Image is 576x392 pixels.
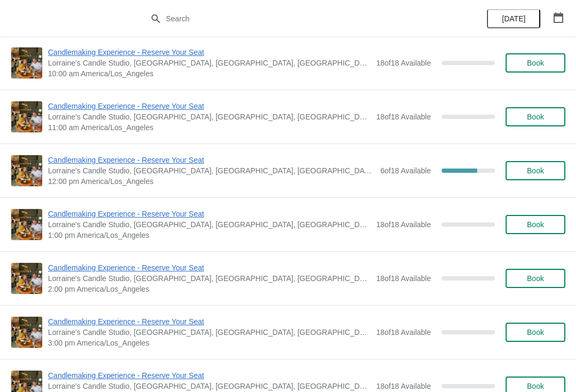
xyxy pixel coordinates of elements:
span: Book [527,274,544,283]
img: Candlemaking Experience - Reserve Your Seat | Lorraine's Candle Studio, Market Street, Pacific Be... [11,263,42,294]
button: Book [506,269,565,288]
img: Candlemaking Experience - Reserve Your Seat | Lorraine's Candle Studio, Market Street, Pacific Be... [11,101,42,132]
img: Candlemaking Experience - Reserve Your Seat | Lorraine's Candle Studio, Market Street, Pacific Be... [11,317,42,348]
span: [DATE] [502,14,525,23]
img: Candlemaking Experience - Reserve Your Seat | Lorraine's Candle Studio, Market Street, Pacific Be... [11,155,42,186]
span: 18 of 18 Available [376,59,431,67]
span: Candlemaking Experience - Reserve Your Seat [48,47,371,58]
span: 11:00 am America/Los_Angeles [48,122,371,133]
span: Lorraine's Candle Studio, [GEOGRAPHIC_DATA], [GEOGRAPHIC_DATA], [GEOGRAPHIC_DATA], [GEOGRAPHIC_DATA] [48,327,371,338]
button: Book [506,161,565,180]
span: Candlemaking Experience - Reserve Your Seat [48,101,371,111]
span: Lorraine's Candle Studio, [GEOGRAPHIC_DATA], [GEOGRAPHIC_DATA], [GEOGRAPHIC_DATA], [GEOGRAPHIC_DATA] [48,165,375,176]
span: Book [527,382,544,390]
button: [DATE] [487,9,540,28]
span: Book [527,59,544,67]
span: Candlemaking Experience - Reserve Your Seat [48,155,375,165]
span: Lorraine's Candle Studio, [GEOGRAPHIC_DATA], [GEOGRAPHIC_DATA], [GEOGRAPHIC_DATA], [GEOGRAPHIC_DATA] [48,58,371,68]
span: 2:00 pm America/Los_Angeles [48,284,371,294]
span: Candlemaking Experience - Reserve Your Seat [48,316,371,327]
span: Book [527,220,544,229]
img: Candlemaking Experience - Reserve Your Seat | Lorraine's Candle Studio, Market Street, Pacific Be... [11,47,42,78]
span: Book [527,328,544,337]
span: 12:00 pm America/Los_Angeles [48,176,375,187]
span: 18 of 18 Available [376,113,431,121]
input: Search [165,9,432,28]
img: Candlemaking Experience - Reserve Your Seat | Lorraine's Candle Studio, Market Street, Pacific Be... [11,209,42,240]
button: Book [506,323,565,342]
span: Candlemaking Experience - Reserve Your Seat [48,209,371,219]
span: Candlemaking Experience - Reserve Your Seat [48,262,371,273]
button: Book [506,215,565,234]
span: 6 of 18 Available [380,166,431,175]
span: Lorraine's Candle Studio, [GEOGRAPHIC_DATA], [GEOGRAPHIC_DATA], [GEOGRAPHIC_DATA], [GEOGRAPHIC_DATA] [48,381,371,391]
span: 18 of 18 Available [376,382,431,390]
span: Lorraine's Candle Studio, [GEOGRAPHIC_DATA], [GEOGRAPHIC_DATA], [GEOGRAPHIC_DATA], [GEOGRAPHIC_DATA] [48,219,371,230]
span: Book [527,113,544,121]
span: 10:00 am America/Los_Angeles [48,68,371,79]
span: Book [527,166,544,175]
span: 3:00 pm America/Los_Angeles [48,338,371,348]
span: Candlemaking Experience - Reserve Your Seat [48,370,371,381]
span: 18 of 18 Available [376,274,431,283]
button: Book [506,53,565,73]
span: 1:00 pm America/Los_Angeles [48,230,371,241]
button: Book [506,107,565,126]
span: Lorraine's Candle Studio, [GEOGRAPHIC_DATA], [GEOGRAPHIC_DATA], [GEOGRAPHIC_DATA], [GEOGRAPHIC_DATA] [48,273,371,284]
span: 18 of 18 Available [376,328,431,337]
span: Lorraine's Candle Studio, [GEOGRAPHIC_DATA], [GEOGRAPHIC_DATA], [GEOGRAPHIC_DATA], [GEOGRAPHIC_DATA] [48,111,371,122]
span: 18 of 18 Available [376,220,431,229]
